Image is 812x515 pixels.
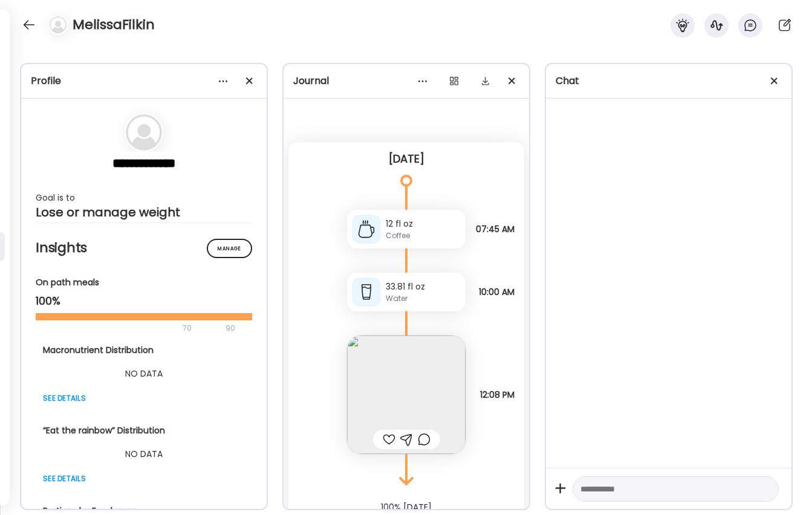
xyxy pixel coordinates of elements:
[36,239,252,257] h2: Insights
[73,15,155,34] h4: MelissaFilkin
[36,190,252,205] div: Goal is to
[476,224,515,235] span: 07:45 AM
[31,74,257,88] div: Profile
[386,293,461,304] div: Water
[36,321,222,335] div: 70
[386,230,461,241] div: Coffee
[43,424,245,437] div: “Eat the rainbow” Distribution
[43,366,245,381] div: NO DATA
[479,287,515,297] span: 10:00 AM
[347,335,466,454] img: images%2FaM4020AQPxe0cfd4jBQLltyMoUE3%2FofehfSGOzOZLUSuxkMHs%2FkEr8wQplN4KZeHHdrHqt_240
[284,502,529,512] div: 100% [DATE]
[50,16,67,33] img: bg-avatar-default.svg
[293,74,519,88] div: Journal
[480,389,515,400] span: 12:08 PM
[556,74,782,88] div: Chat
[386,218,461,230] div: 12 fl oz
[36,205,252,219] div: Lose or manage weight
[43,447,245,461] div: NO DATA
[43,344,245,357] div: Macronutrient Distribution
[386,280,461,293] div: 33.81 fl oz
[224,321,236,335] div: 90
[126,114,162,151] img: bg-avatar-default.svg
[36,294,252,308] div: 100%
[298,152,515,166] div: [DATE]
[36,276,252,289] div: On path meals
[207,239,252,258] div: Manage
